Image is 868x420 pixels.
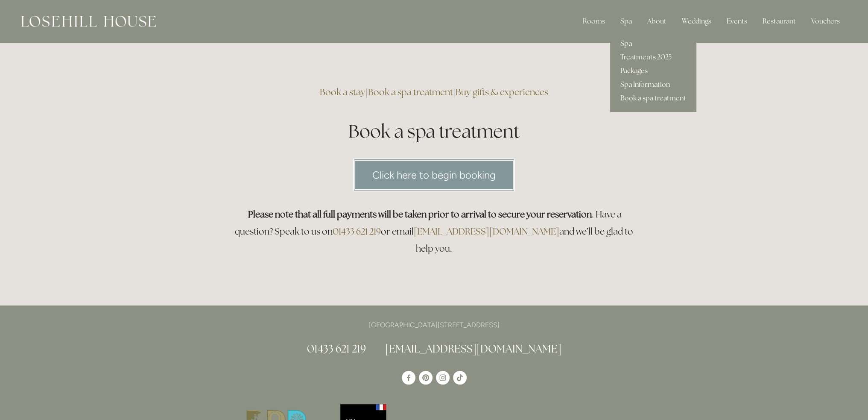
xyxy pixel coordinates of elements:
[414,226,559,237] a: [EMAIL_ADDRESS][DOMAIN_NAME]
[402,371,415,385] a: Losehill House Hotel & Spa
[320,86,365,98] a: Book a stay
[230,206,638,257] h3: . Have a question? Speak to us on or email and we’ll be glad to help you.
[804,13,847,30] a: Vouchers
[230,319,638,331] p: [GEOGRAPHIC_DATA][STREET_ADDRESS]
[353,159,515,191] a: Click here to begin booking
[21,16,156,27] img: Losehill House
[614,13,639,30] div: Spa
[610,64,696,78] a: Packages
[368,86,453,98] a: Book a spa treatment
[610,78,696,91] a: Spa Information
[248,209,592,220] strong: Please note that all full payments will be taken prior to arrival to secure your reservation
[307,342,366,355] a: 01433 621 219
[576,13,612,30] div: Rooms
[756,13,803,30] div: Restaurant
[610,50,696,64] a: Treatments 2025
[720,13,754,30] div: Events
[456,86,548,98] a: Buy gifts & experiences
[385,342,561,355] a: [EMAIL_ADDRESS][DOMAIN_NAME]
[333,226,381,237] a: 01433 621 219
[453,371,467,385] a: TikTok
[610,37,696,50] a: Spa
[640,13,673,30] div: About
[230,119,638,144] h1: Book a spa treatment
[436,371,450,385] a: Instagram
[419,371,433,385] a: Pinterest
[675,13,718,30] div: Weddings
[230,84,638,101] h3: | |
[610,91,696,105] a: Book a spa treatment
